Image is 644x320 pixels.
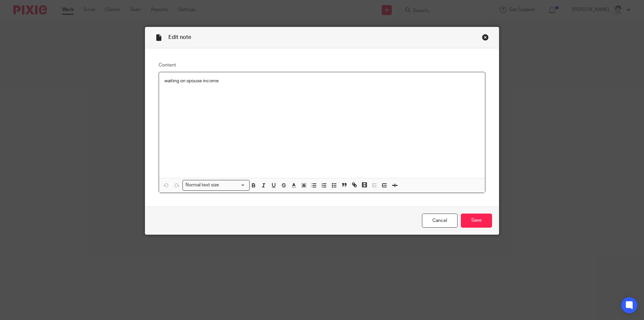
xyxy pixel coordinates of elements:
[482,34,489,41] div: Close this dialog window
[461,214,492,228] input: Save
[182,180,250,190] div: Search for option
[221,182,246,189] input: Search for option
[168,35,191,40] span: Edit note
[159,62,485,68] label: Content
[184,182,221,189] span: Normal text size
[164,78,480,84] p: waiting on spouse income
[422,214,458,228] a: Cancel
